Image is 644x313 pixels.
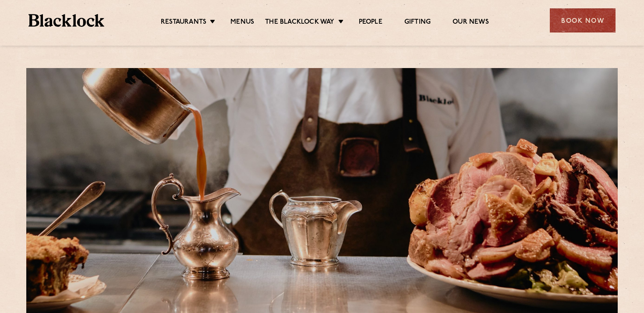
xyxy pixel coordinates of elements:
[230,18,254,28] a: Menus
[28,14,104,27] img: BL_Textured_Logo-footer-cropped.svg
[161,18,206,28] a: Restaurants
[453,18,489,28] a: Our News
[359,18,382,28] a: People
[265,18,334,28] a: The Blacklock Way
[404,18,431,28] a: Gifting
[550,8,616,32] div: Book Now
